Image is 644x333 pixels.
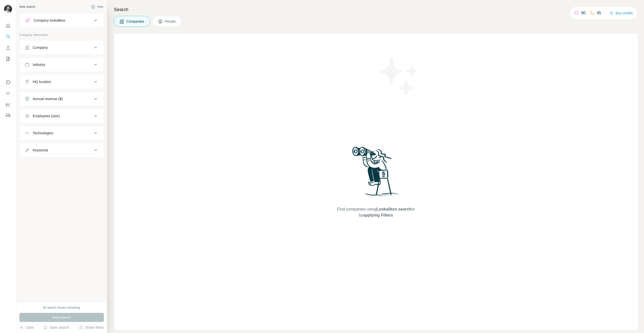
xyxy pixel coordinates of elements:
[20,144,104,156] button: Keywords
[4,5,12,13] img: Avatar
[33,113,60,118] div: Employees (size)
[4,100,12,109] button: Dashboard
[4,89,12,98] button: Use Surfe API
[79,325,104,330] button: Share filters
[376,54,421,99] img: Surfe Illustration - Stars
[126,19,145,24] span: Companies
[114,6,638,13] h4: Search
[20,127,104,139] button: Technologies
[33,148,48,153] div: Keywords
[20,110,104,122] button: Employees (size)
[610,10,633,17] button: Buy credits
[165,19,176,24] span: People
[4,43,12,52] button: Enrich CSV
[88,3,107,11] button: Hide
[4,21,12,30] button: Quick start
[20,93,104,105] button: Annual revenue ($)
[19,33,104,37] p: Company information
[597,10,601,16] p: 45
[4,32,12,41] button: Search
[33,79,51,84] div: HQ location
[350,145,402,201] img: Surfe Illustration - Woman searching with binoculars
[20,41,104,54] button: Company
[4,54,12,63] button: My lists
[336,206,416,218] span: Find companies using or by
[19,325,34,330] button: Clear
[4,111,12,120] button: Feedback
[34,18,65,23] div: Company lookalikes
[20,14,104,26] button: Company lookalikes
[581,10,586,16] p: 90
[33,45,48,50] div: Company
[376,207,411,211] span: Lookalikes search
[33,96,63,101] div: Annual revenue ($)
[44,325,69,330] button: Save search
[19,5,35,9] div: New search
[33,131,53,136] div: Technologies
[43,305,80,310] div: 60 search results remaining
[363,213,393,217] span: applying Filters
[20,59,104,71] button: Industry
[20,76,104,88] button: HQ location
[4,78,12,87] button: Use Surfe on LinkedIn
[33,62,45,67] div: Industry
